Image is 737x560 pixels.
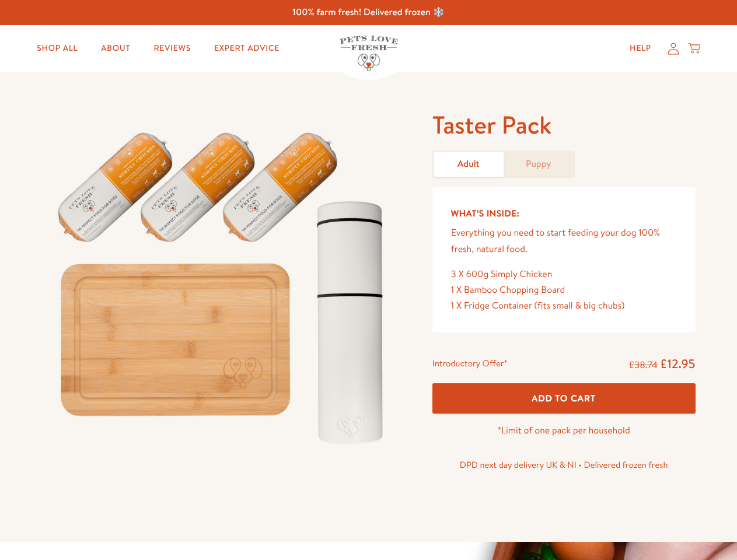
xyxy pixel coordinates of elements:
a: Puppy [504,152,574,177]
img: Taster Pack - Adult [42,109,404,457]
a: Shop All [27,37,87,60]
span: 1 X Bamboo Chopping Board [451,283,565,296]
a: Reviews [144,37,200,60]
a: Help [620,37,661,60]
a: Expert Advice [205,37,289,60]
span: £12.95 [660,355,696,372]
a: Adult [434,152,504,177]
button: Add To Cart [432,383,696,414]
s: £38.74 [629,359,658,372]
div: 1 X Fridge Container (fits small & big chubs) [451,298,677,314]
div: Introductory Offer* [432,356,508,373]
p: DPD next day delivery UK & NI • Delivered frozen fresh [432,457,696,473]
p: Everything you need to start feeding your dog 100% fresh, natural food. [451,225,677,257]
img: Pets Love Fresh [340,36,398,71]
h5: What’s Inside: [451,206,677,221]
h1: Taster Pack [432,109,696,141]
a: About [92,37,139,60]
div: 3 X 600g Simply Chicken [451,267,677,282]
p: *Limit of one pack per household [432,423,696,439]
span: Add To Cart [532,392,596,404]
